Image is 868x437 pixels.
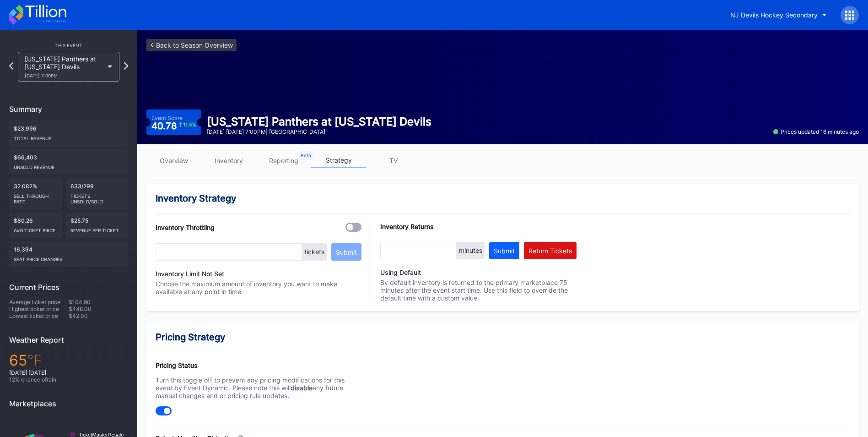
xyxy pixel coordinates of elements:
[723,6,834,23] button: NJ Devils Hockey Secondary
[151,121,197,131] div: 40.78
[331,243,361,261] button: Submit
[69,312,128,319] div: $42.00
[146,153,201,168] a: overview
[457,242,485,259] div: minutes
[9,213,62,238] div: $80.26
[489,242,519,259] button: Submit
[14,161,124,170] div: Unsold Revenue
[9,306,69,312] div: Highest ticket price
[156,280,361,295] div: Choose the maximum amount of inventory you want to make available at any point in time.
[9,399,128,408] div: Marketplaces
[9,283,128,292] div: Current Prices
[9,369,128,376] div: [DATE] [DATE]
[9,43,128,48] div: This Event
[9,376,128,383] div: 12 % chance of rain
[730,11,818,19] div: NJ Devils Hockey Secondary
[380,268,577,302] div: By default inventory is returned to the primary marketplace 75 minutes after the event start time...
[69,299,128,306] div: $104.90
[70,224,124,233] div: Revenue per ticket
[9,312,69,319] div: Lowest ticket price
[9,120,128,146] div: $23,996
[156,361,361,369] div: Pricing Status
[156,224,215,231] div: Inventory Throttling
[9,149,128,175] div: $66,403
[25,55,103,78] div: [US_STATE] Panthers at [US_STATE] Devils
[9,104,128,114] div: Summary
[9,351,128,369] div: 65
[151,115,183,121] div: Event Score
[146,39,237,51] a: <-Back to Season Overview
[156,193,850,204] div: Inventory Strategy
[14,253,124,262] div: seat price changes
[9,299,69,306] div: Average ticket price
[773,128,859,135] div: Prices updated 16 minutes ago
[207,115,431,128] div: [US_STATE] Panthers at [US_STATE] Devils
[27,351,42,369] span: ℉
[70,190,124,204] div: Tickets Unsold/Sold
[311,153,366,168] a: strategy
[14,224,58,233] div: Avg ticket price
[66,178,129,209] div: 633/299
[201,153,256,168] a: inventory
[256,153,311,168] a: reporting
[9,178,62,209] div: 32.082%
[156,270,361,278] div: Inventory Limit Not Set
[183,122,196,127] div: 11.5 %
[9,241,128,267] div: 16,394
[156,332,850,343] div: Pricing Strategy
[207,128,431,135] div: [DATE] [DATE] 7:00PM | [GEOGRAPHIC_DATA]
[14,132,124,141] div: Total Revenue
[25,73,103,78] div: [DATE] 7:00PM
[528,247,572,255] div: Return Tickets
[14,190,58,204] div: Sell Through Rate
[156,376,361,399] div: Turn this toggle off to prevent any pricing modifications for this event by Event Dynamic. Please...
[380,268,577,276] div: Using Default
[524,242,577,259] button: Return Tickets
[494,247,515,255] div: Submit
[380,223,577,230] div: Inventory Returns
[302,243,327,261] div: tickets
[366,153,421,168] a: TV
[336,248,357,256] div: Submit
[9,335,128,344] div: Weather Report
[66,213,129,238] div: $25.75
[69,306,128,312] div: $448.00
[291,384,313,392] strong: disable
